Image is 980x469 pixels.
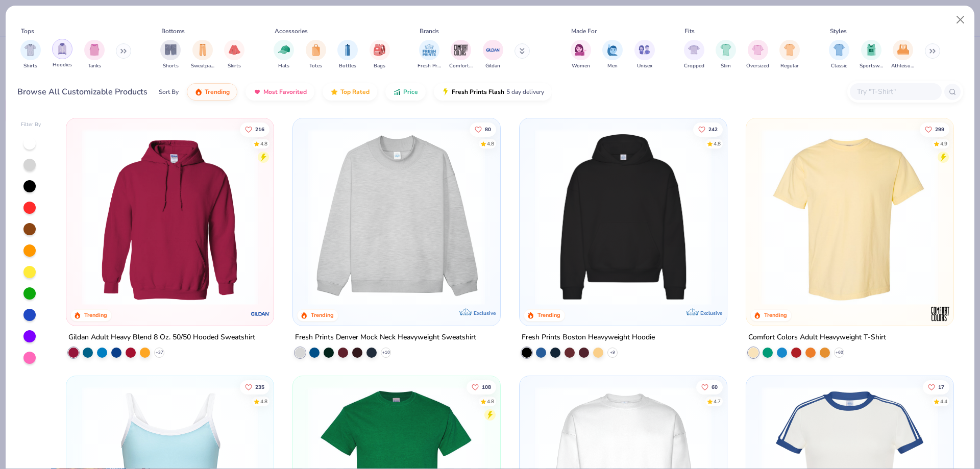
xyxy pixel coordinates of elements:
div: Sort By [159,87,179,96]
div: Made For [571,27,597,36]
div: filter for Men [602,40,623,70]
button: filter button [224,40,244,70]
span: Sweatpants [191,62,214,70]
span: Skirts [228,62,241,70]
div: Brands [420,27,439,36]
div: filter for Sweatpants [191,40,214,70]
button: filter button [191,40,214,70]
span: Exclusive [700,310,722,316]
span: 216 [256,127,265,132]
button: Like [920,122,949,136]
img: Regular Image [784,44,796,56]
span: + 9 [610,350,615,356]
span: Women [572,62,590,70]
img: Sportswear Image [866,44,877,56]
span: Slim [721,62,731,70]
button: filter button [602,40,623,70]
img: Hats Image [278,44,290,56]
img: 91acfc32-fd48-4d6b-bdad-a4c1a30ac3fc [530,129,717,305]
div: filter for Classic [829,40,849,70]
span: 60 [712,384,718,389]
div: filter for Women [571,40,591,70]
button: filter button [418,40,441,70]
div: Fits [684,27,695,36]
button: Trending [187,83,237,101]
div: filter for Sportswear [860,40,883,70]
div: filter for Shorts [160,40,181,70]
span: 17 [938,384,944,389]
button: filter button [829,40,849,70]
span: Athleisure [891,62,915,70]
img: Bottles Image [342,44,353,56]
span: Totes [309,62,322,70]
button: filter button [20,40,41,70]
img: Shorts Image [165,44,177,56]
input: Try "T-Shirt" [856,86,935,97]
img: d4a37e75-5f2b-4aef-9a6e-23330c63bbc0 [716,129,903,305]
span: Cropped [684,62,704,70]
div: filter for Hats [274,40,294,70]
span: Hats [278,62,289,70]
span: Gildan [485,62,500,70]
img: Skirts Image [229,44,240,56]
span: Exclusive [474,310,496,316]
div: Fresh Prints Denver Mock Neck Heavyweight Sweatshirt [295,331,476,344]
button: filter button [84,40,105,70]
div: filter for Tanks [84,40,105,70]
button: filter button [370,40,390,70]
div: filter for Skirts [224,40,244,70]
img: Fresh Prints Image [422,42,437,58]
div: Fresh Prints Boston Heavyweight Hoodie [522,331,655,344]
div: 4.8 [261,398,268,405]
img: Classic Image [834,44,845,56]
span: Comfort Colors [449,62,473,70]
button: filter button [634,40,655,70]
img: Comfort Colors Image [453,42,469,58]
span: 235 [256,384,265,389]
img: 029b8af0-80e6-406f-9fdc-fdf898547912 [756,129,943,305]
div: 4.8 [714,140,721,147]
button: Close [951,10,970,30]
span: 299 [935,127,944,132]
span: Shorts [163,62,179,70]
div: filter for Regular [779,40,800,70]
img: Unisex Image [639,44,650,56]
button: Fresh Prints Flash5 day delivery [434,83,552,101]
button: filter button [483,40,503,70]
button: filter button [684,40,704,70]
img: Gildan Image [485,42,501,58]
span: Top Rated [340,88,370,96]
div: 4.9 [940,140,947,147]
img: trending.gif [194,88,203,96]
span: Unisex [637,62,652,70]
img: a90f7c54-8796-4cb2-9d6e-4e9644cfe0fe [490,129,677,305]
button: Most Favorited [246,83,314,101]
div: filter for Athleisure [891,40,915,70]
div: Filter By [21,121,41,129]
button: filter button [274,40,294,70]
div: 4.7 [714,398,721,405]
div: Gildan Adult Heavy Blend 8 Oz. 50/50 Hooded Sweatshirt [68,331,255,344]
span: + 60 [835,350,843,356]
button: Like [693,122,723,136]
button: Price [385,83,426,101]
div: 4.4 [940,398,947,405]
span: Bottles [339,62,356,70]
div: filter for Comfort Colors [449,40,473,70]
button: filter button [716,40,736,70]
span: Fresh Prints [418,62,441,70]
div: filter for Oversized [746,40,769,70]
img: Totes Image [310,44,322,56]
button: filter button [449,40,473,70]
img: f5d85501-0dbb-4ee4-b115-c08fa3845d83 [303,129,490,305]
button: Like [240,122,270,136]
span: Fresh Prints Flash [452,88,504,96]
div: filter for Shirts [20,40,41,70]
span: Regular [780,62,799,70]
img: Men Image [607,44,618,56]
div: 4.8 [487,398,494,405]
img: Shirts Image [24,44,36,56]
button: Like [923,380,949,394]
img: Cropped Image [688,44,700,56]
span: 5 day delivery [506,86,544,98]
